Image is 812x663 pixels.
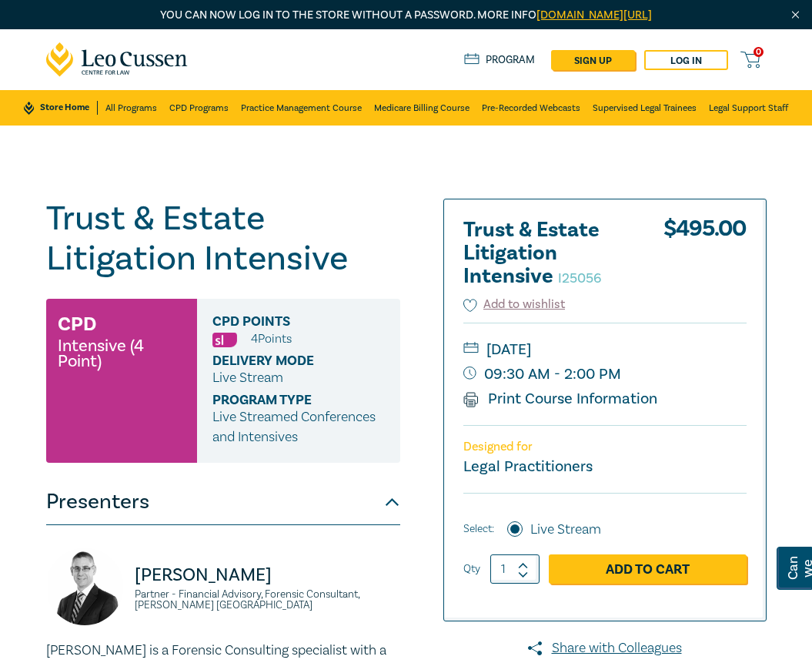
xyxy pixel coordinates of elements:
a: [DOMAIN_NAME][URL] [536,8,652,22]
p: [PERSON_NAME] [135,563,400,588]
a: Print Course Information [463,389,658,409]
a: Practice Management Course [241,90,362,126]
a: Store Home [24,101,97,115]
p: Designed for [463,440,747,454]
a: Medicare Billing Course [374,90,469,126]
a: sign up [551,50,635,70]
small: [DATE] [463,337,747,362]
a: Pre-Recorded Webcasts [482,90,580,126]
small: Partner - Financial Advisory, Forensic Consultant, [PERSON_NAME] [GEOGRAPHIC_DATA] [135,589,400,611]
a: Share with Colleagues [443,638,767,658]
li: 4 Point s [251,329,292,349]
label: Qty [463,561,480,578]
small: Legal Practitioners [463,457,593,477]
a: All Programs [105,90,157,126]
a: Log in [644,50,728,70]
a: Supervised Legal Trainees [593,90,697,126]
a: Legal Support Staff [709,90,788,126]
div: $ 495.00 [663,219,747,296]
h3: CPD [58,310,96,338]
p: You can now log in to the store without a password. More info [46,7,767,24]
span: Select: [463,521,494,537]
small: Intensive (4 Point) [58,338,185,369]
span: Program type [212,393,355,407]
span: Live Stream [212,369,283,387]
img: https://s3.ap-southeast-2.amazonaws.com/leo-cussen-store-production-content/Contacts/Darryn%20Hoc... [46,548,123,625]
label: Live Stream [530,520,601,540]
a: CPD Programs [169,90,229,126]
h2: Trust & Estate Litigation Intensive [463,219,633,288]
a: Add to Cart [549,554,747,584]
p: Live Streamed Conferences and Intensives [212,407,385,447]
img: Substantive Law [212,333,237,347]
small: I25056 [558,270,601,287]
span: CPD Points [212,314,355,329]
button: Presenters [46,479,400,525]
button: Add to wishlist [463,296,566,313]
img: Close [789,8,802,22]
a: Program [464,53,536,67]
h1: Trust & Estate Litigation Intensive [46,199,400,279]
input: 1 [490,554,540,584]
small: 09:30 AM - 2:00 PM [463,362,747,387]
span: 0 [754,47,764,57]
span: Delivery Mode [212,353,355,368]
